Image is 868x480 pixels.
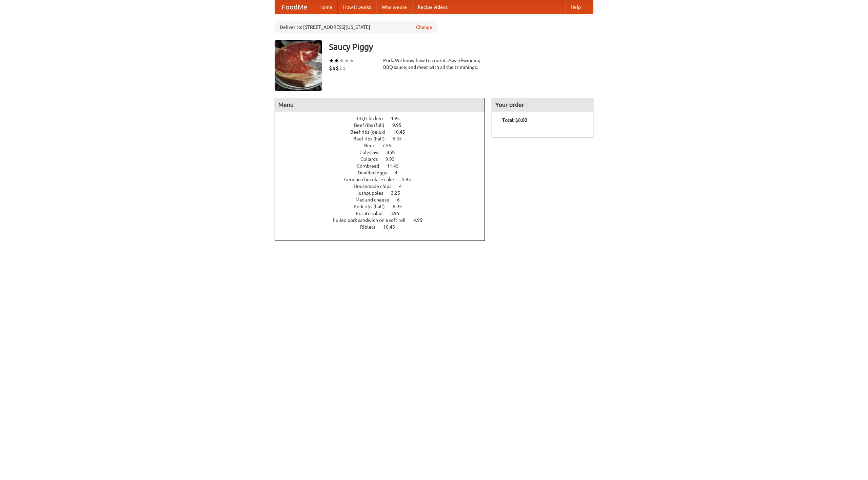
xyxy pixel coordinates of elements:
h4: Menu [275,98,485,112]
a: Coleslaw 8.95 [359,150,408,155]
a: Change [416,24,432,31]
li: ★ [344,57,349,64]
span: 10.45 [383,224,402,230]
span: 6.45 [393,136,409,141]
h4: Your order [492,98,593,112]
a: Devilled eggs 4 [358,170,410,175]
a: Housemade chips 4 [354,184,414,189]
b: Total: $0.00 [502,117,527,123]
span: 3.25 [391,190,407,196]
a: Riblets 10.45 [360,224,408,230]
a: Beef ribs (full) 9.95 [354,122,414,128]
div: Pork. We know how to cook it. Award-winning BBQ sauce, and meat with all the trimmings. [383,57,485,71]
span: Mac and cheese [355,197,396,203]
li: ★ [339,57,344,64]
li: $ [336,64,339,72]
li: $ [342,64,346,72]
span: 6.95 [393,204,409,209]
span: Pulled pork sandwich on a soft roll [333,217,412,223]
span: 5.95 [402,177,418,182]
a: Beef ribs (half) 6.45 [353,136,414,141]
h3: Saucy Piggy [329,40,593,54]
span: Coleslaw [359,150,386,155]
li: $ [332,64,336,72]
span: 10.45 [393,129,412,135]
span: Collards [360,156,384,162]
a: Beef ribs (delux) 10.45 [350,129,418,135]
a: Help [565,0,586,14]
a: BBQ chicken 4.95 [355,116,412,121]
span: Potato salad [356,211,389,216]
span: 9.95 [386,156,401,162]
a: Beer 7.55 [364,143,404,148]
span: Pork ribs (half) [354,204,392,209]
a: Home [314,0,338,14]
span: Cornbread [357,163,386,169]
span: Hushpuppies [355,190,390,196]
span: 4 [395,170,404,175]
li: $ [339,64,342,72]
span: 4 [399,184,409,189]
span: BBQ chicken [355,116,390,121]
a: How it works [338,0,376,14]
div: Deliver to: [STREET_ADDRESS][US_STATE] [275,21,437,33]
span: 4.95 [391,116,407,121]
span: Riblets [360,224,382,230]
a: German chocolate cake 5.95 [344,177,423,182]
span: 11.45 [387,163,406,169]
a: Pulled pork sandwich on a soft roll 4.95 [333,217,435,223]
span: 4.95 [413,217,429,223]
a: Recipe videos [412,0,453,14]
a: Potato salad 3.95 [356,211,412,216]
span: 9.95 [392,122,408,128]
span: Beer [364,143,381,148]
li: ★ [329,57,334,64]
a: Mac and cheese 6 [355,197,412,203]
img: angular.jpg [275,40,322,91]
span: 3.95 [390,211,406,216]
span: Housemade chips [354,184,398,189]
a: Hushpuppies 3.25 [355,190,413,196]
li: $ [329,64,332,72]
a: Collards 9.95 [360,156,407,162]
a: Who we are [376,0,412,14]
span: Beef ribs (full) [354,122,391,128]
a: FoodMe [275,0,314,14]
li: ★ [334,57,339,64]
a: Pork ribs (half) 6.95 [354,204,414,209]
span: 8.95 [387,150,402,155]
li: ★ [349,57,354,64]
span: 6 [397,197,407,203]
span: 7.55 [382,143,398,148]
span: Beef ribs (half) [353,136,392,141]
span: German chocolate cake [344,177,401,182]
a: Cornbread 11.45 [357,163,411,169]
span: Devilled eggs [358,170,394,175]
span: Beef ribs (delux) [350,129,392,135]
